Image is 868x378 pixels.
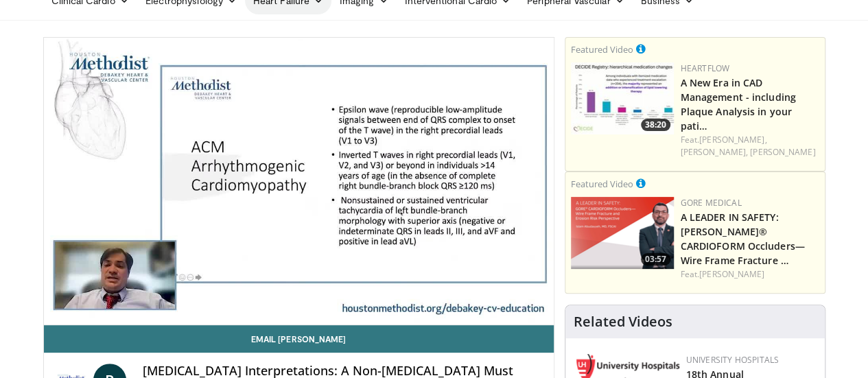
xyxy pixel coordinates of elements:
[681,134,819,158] div: Feat.
[681,146,748,158] a: [PERSON_NAME],
[571,43,633,56] small: Featured Video
[750,146,815,158] a: [PERSON_NAME]
[681,62,730,74] a: Heartflow
[681,268,819,281] div: Feat.
[641,253,670,265] span: 03:57
[571,62,674,134] a: 38:20
[571,62,674,134] img: 738d0e2d-290f-4d89-8861-908fb8b721dc.150x105_q85_crop-smart_upscale.jpg
[44,325,554,353] a: Email [PERSON_NAME]
[641,119,670,131] span: 38:20
[574,314,672,330] h4: Related Videos
[571,178,633,190] small: Featured Video
[686,354,779,366] a: University Hospitals
[44,38,554,325] video-js: Video Player
[681,211,805,267] a: A LEADER IN SAFETY: [PERSON_NAME]® CARDIOFORM Occluders— Wire Frame Fracture …
[571,197,674,269] img: 9990610e-7b98-4a1a-8e13-3eef897f3a0c.png.150x105_q85_crop-smart_upscale.png
[699,268,764,280] a: [PERSON_NAME]
[681,197,742,209] a: Gore Medical
[699,134,766,145] a: [PERSON_NAME],
[681,76,796,132] a: A New Era in CAD Management - including Plaque Analysis in your pati…
[571,197,674,269] a: 03:57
